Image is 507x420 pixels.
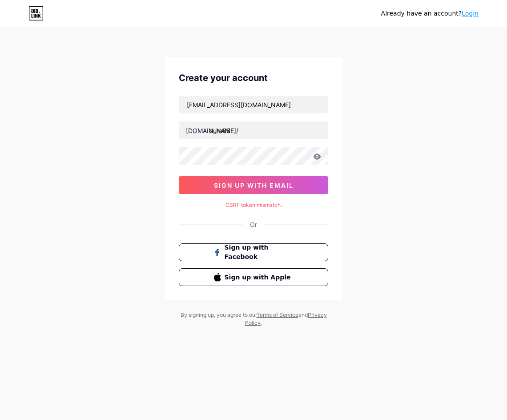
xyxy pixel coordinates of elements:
button: Sign up with Apple [179,268,328,286]
span: sign up with email [214,182,294,189]
div: CSRF token mismatch. [179,201,328,209]
button: Sign up with Facebook [179,243,328,261]
span: Sign up with Apple [225,273,294,282]
a: Terms of Service [257,311,298,318]
div: Or [250,220,257,229]
div: By signing up, you agree to our and . [178,311,329,327]
a: Login [462,10,479,17]
div: Already have an account? [381,9,479,18]
div: Create your account [179,71,328,85]
span: Sign up with Facebook [225,243,294,262]
input: Email [179,96,328,113]
div: [DOMAIN_NAME]/ [186,126,238,135]
input: username [179,121,328,139]
button: sign up with email [179,176,328,194]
